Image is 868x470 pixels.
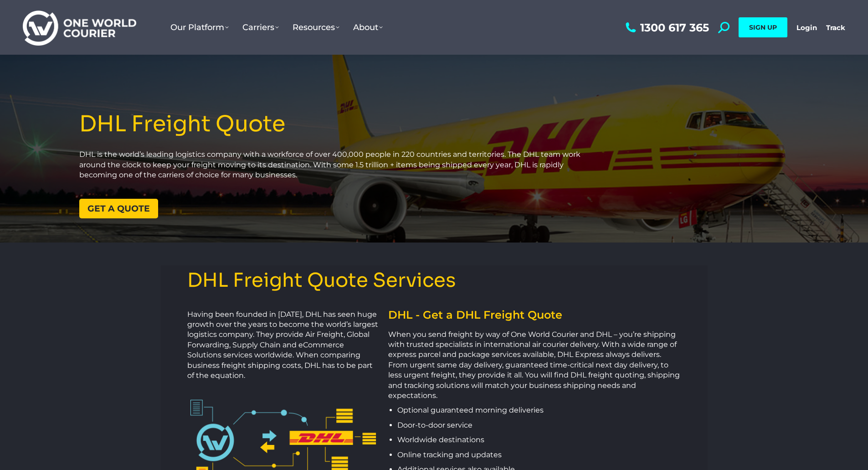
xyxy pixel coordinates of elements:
[187,270,681,291] h3: DHL Freight Quote Services
[164,13,236,41] a: Our Platform
[170,22,229,32] span: Our Platform
[23,9,136,46] img: One World Courier
[388,330,680,401] p: When you send freight by way of One World Courier and DHL – you’re shipping with trusted speciali...
[739,17,787,37] a: SIGN UP
[286,13,346,41] a: Resources
[397,405,680,415] p: Optional guaranteed morning deliveries
[242,22,279,32] span: Carriers
[826,23,845,32] a: Track
[388,310,680,320] h2: DHL - Get a DHL Freight Quote
[79,199,158,218] a: Get a quote
[187,310,380,381] p: Having been founded in [DATE], DHL has seen huge growth over the years to become the world’s larg...
[346,13,390,41] a: About
[87,204,150,213] span: Get a quote
[623,22,709,33] a: 1300 617 365
[236,13,286,41] a: Carriers
[79,112,595,136] h1: DHL Freight Quote
[796,23,817,32] a: Login
[397,435,680,445] p: Worldwide destinations
[293,22,339,32] span: Resources
[397,420,680,430] p: Door-to-door service
[397,450,680,460] p: Online tracking and updates
[353,22,383,32] span: About
[749,23,777,31] span: SIGN UP
[79,150,595,180] p: DHL is the world’s leading logistics company with a workforce of over 400,000 people in 220 count...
